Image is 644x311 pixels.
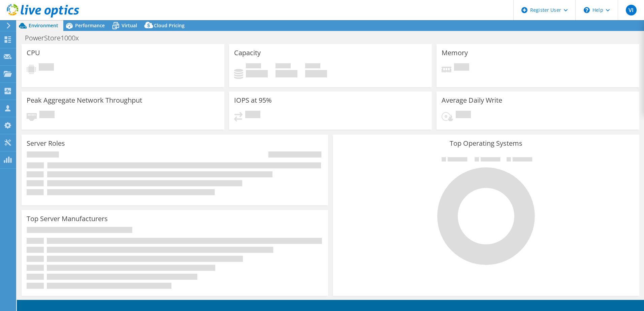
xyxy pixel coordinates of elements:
h3: CPU [27,49,40,57]
span: Environment [29,22,58,29]
span: Pending [39,111,55,120]
h4: 0 GiB [246,70,268,77]
h3: Peak Aggregate Network Throughput [27,97,142,104]
h3: Average Daily Write [442,97,502,104]
h1: PowerStore1000x [22,34,89,42]
h3: Capacity [234,49,261,57]
h3: Memory [442,49,468,57]
span: Total [305,63,320,70]
span: Pending [39,63,54,72]
span: Pending [245,111,260,120]
span: Performance [75,22,105,29]
h3: Server Roles [27,140,65,147]
span: Pending [454,63,469,72]
span: Virtual [122,22,137,29]
h4: 0 GiB [276,70,297,77]
h3: Top Operating Systems [338,140,634,147]
h4: 0 GiB [305,70,327,77]
h3: IOPS at 95% [234,97,272,104]
span: Used [246,63,261,70]
svg: \n [584,7,590,13]
span: Pending [456,111,471,120]
span: Free [276,63,291,70]
span: VI [626,5,637,15]
span: Cloud Pricing [154,22,185,29]
h3: Top Server Manufacturers [27,215,108,222]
